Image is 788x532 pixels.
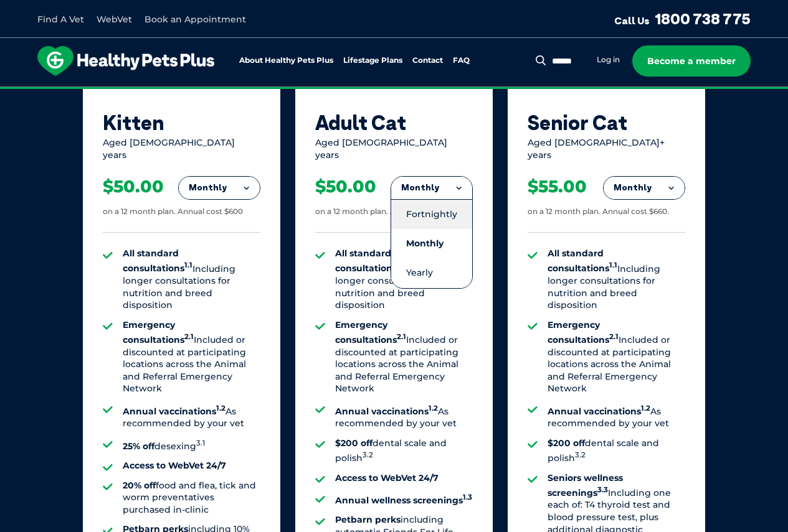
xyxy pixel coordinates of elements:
li: Including longer consultations for nutrition and breed disposition [123,248,260,312]
a: Become a member [632,45,751,77]
button: Monthly [179,177,260,199]
div: on a 12 month plan. Annual cost $600 [315,207,455,217]
sup: 1.3 [463,493,472,502]
a: Find A Vet [37,14,84,25]
button: Monthly [391,177,472,199]
sup: 3.3 [597,485,608,494]
button: Monthly [604,177,685,199]
strong: Access to WebVet 24/7 [335,472,439,483]
strong: Emergency consultations [548,319,619,345]
sup: 2.1 [184,332,194,341]
div: Aged [DEMOGRAPHIC_DATA] years [315,137,473,161]
li: dental scale and polish [548,437,685,465]
div: on a 12 month plan. Annual cost $600 [103,207,243,217]
strong: $200 off [548,437,585,449]
strong: 20% off [123,480,156,491]
strong: Emergency consultations [123,319,194,345]
strong: Annual vaccinations [548,406,650,417]
div: Adult Cat [315,111,473,134]
strong: Annual vaccinations [335,406,438,417]
li: Included or discounted at participating locations across the Animal and Referral Emergency Network [335,319,473,395]
sup: 1.2 [429,404,438,413]
strong: All standard consultations [123,248,192,274]
strong: Access to WebVet 24/7 [123,460,226,471]
sup: 3.1 [196,439,205,447]
strong: Annual wellness screenings [335,495,472,506]
sup: 3.2 [363,450,373,459]
strong: All standard consultations [335,248,405,274]
li: Monthly [391,229,472,258]
strong: Emergency consultations [335,319,406,345]
div: $50.00 [315,176,376,197]
sup: 2.1 [609,332,619,341]
strong: Annual vaccinations [123,406,225,417]
li: Yearly [391,258,472,287]
a: Lifestage Plans [343,57,402,65]
a: Book an Appointment [145,14,246,25]
strong: 25% off [123,440,154,451]
a: About Healthy Pets Plus [239,57,333,65]
div: Aged [DEMOGRAPHIC_DATA] years [103,137,260,161]
a: Log in [597,55,620,65]
div: Aged [DEMOGRAPHIC_DATA]+ years [528,137,685,161]
div: on a 12 month plan. Annual cost $660. [528,207,669,217]
li: Included or discounted at participating locations across the Animal and Referral Emergency Network [123,319,260,395]
sup: 1.2 [641,404,650,413]
a: Call Us1800 738 775 [614,9,751,28]
li: Fortnightly [391,199,472,229]
strong: $200 off [335,437,373,449]
sup: 2.1 [397,332,406,341]
sup: 1.1 [609,261,617,270]
sup: 1.1 [184,261,192,270]
span: Proactive, preventative wellness program designed to keep your pet healthier and happier for longer [161,87,627,98]
div: Kitten [103,111,260,134]
strong: Seniors wellness screenings [548,472,623,498]
span: Call Us [614,14,650,27]
div: $55.00 [528,176,587,197]
div: $50.00 [103,176,164,197]
strong: All standard consultations [548,248,617,274]
button: Search [533,54,549,67]
sup: 1.2 [216,404,225,413]
strong: Petbarn perks [335,514,401,525]
a: WebVet [97,14,132,25]
a: Contact [412,57,443,65]
li: As recommended by your vet [123,403,260,430]
li: Included or discounted at participating locations across the Animal and Referral Emergency Network [548,319,685,395]
li: As recommended by your vet [548,403,685,430]
a: FAQ [453,57,470,65]
sup: 3.2 [575,450,586,459]
div: Senior Cat [528,111,685,134]
li: Including longer consultations for nutrition and breed disposition [548,248,685,312]
li: desexing [123,437,260,452]
li: dental scale and polish [335,437,473,465]
li: As recommended by your vet [335,403,473,430]
li: food and flea, tick and worm preventatives purchased in-clinic [123,480,260,516]
img: hpp-logo [37,46,214,76]
li: Including longer consultations for nutrition and breed disposition [335,248,473,312]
